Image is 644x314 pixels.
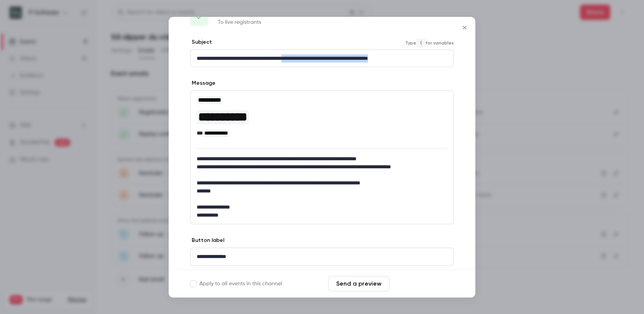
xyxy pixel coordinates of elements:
button: Save changes [393,276,454,291]
label: Subject [190,38,212,46]
button: Close [457,20,472,35]
button: Send a preview [328,276,389,291]
div: editor [191,248,453,265]
label: Message [190,79,215,87]
label: Apply to all events in this channel [190,280,282,288]
p: To live registrants [218,18,285,26]
code: { [416,38,426,48]
div: editor [191,50,453,67]
div: editor [191,91,453,224]
span: Type for variables [405,38,454,48]
label: Button label [190,237,224,244]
